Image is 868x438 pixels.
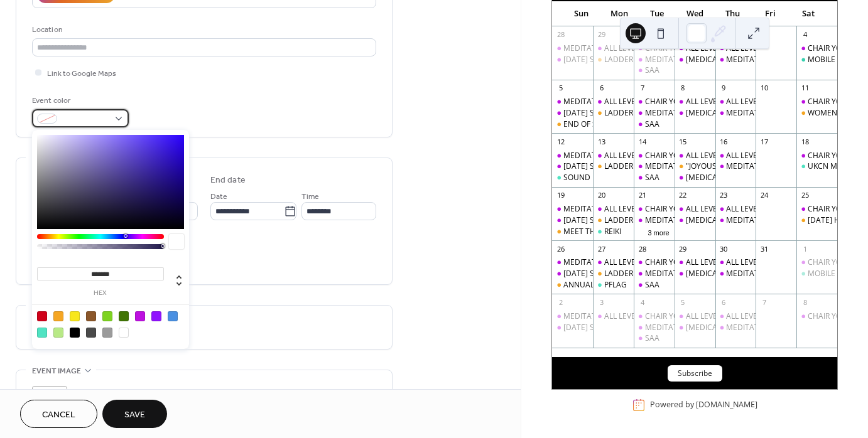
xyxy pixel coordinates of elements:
[645,161,691,172] div: MEDITATION
[151,311,161,321] div: #9013FE
[600,1,637,26] div: Mon
[552,269,593,279] div: SUNDAY SERVICE
[552,227,593,237] div: MEET THE CANDIDATES
[645,119,659,130] div: SAA
[119,328,129,338] div: #FFFFFF
[634,333,675,344] div: SAA
[715,257,756,268] div: ALL LEVELS FLOW YOGA
[796,257,837,268] div: CHAIR YOGA
[800,191,810,200] div: 25
[32,386,67,421] div: ;
[593,151,634,161] div: ALL LEVELS FLOW YOGA
[604,151,688,161] div: ALL LEVELS FLOW YOGA
[604,161,709,172] div: LADDER TO THE LIGHT CLASS
[638,1,676,26] div: Tue
[800,30,810,40] div: 4
[47,67,116,80] span: Link to Google Maps
[796,108,837,119] div: WOMEN'S RETREAT
[796,204,837,215] div: CHAIR YOGA
[70,328,80,338] div: #000000
[563,227,649,237] div: MEET THE CANDIDATES
[645,108,691,119] div: MEDITATION
[556,30,565,40] div: 28
[604,215,709,226] div: LADDER TO THE LIGHT CLASS
[796,269,837,279] div: MOBILE FOOD PANTRY
[726,55,772,65] div: MEDITATION
[637,297,647,307] div: 4
[715,311,756,322] div: ALL LEVELS FLOW YOGA
[726,151,810,161] div: ALL LEVELS FLOW YOGA
[686,55,747,65] div: [MEDICAL_DATA]
[675,323,715,333] div: TAI CHI
[102,400,167,428] button: Save
[675,55,715,65] div: TAI CHI
[32,94,126,107] div: Event color
[634,108,675,119] div: MEDITATION
[759,137,769,146] div: 17
[645,204,690,215] div: CHAIR YOGA
[678,83,688,93] div: 8
[675,161,715,172] div: "JOYOUS LONGEVITY" Lunch & Presentation
[119,311,129,321] div: #417505
[634,257,675,268] div: CHAIR YOGA
[597,137,606,146] div: 13
[593,108,634,119] div: LADDER TO THE LIGHT CLASS
[552,97,593,107] div: MEDITATION
[563,151,609,161] div: MEDITATION
[562,1,600,26] div: Sun
[715,323,756,333] div: MEDITATION
[715,204,756,215] div: ALL LEVELS FLOW YOGA
[563,55,619,65] div: [DATE] SERVICE
[686,257,770,268] div: ALL LEVELS FLOW YOGA
[675,257,715,268] div: ALL LEVELS FLOW YOGA
[676,1,713,26] div: Wed
[678,137,688,146] div: 15
[719,137,729,146] div: 16
[719,297,729,307] div: 6
[715,151,756,161] div: ALL LEVELS FLOW YOGA
[645,269,691,279] div: MEDITATION
[686,311,770,322] div: ALL LEVELS FLOW YOGA
[759,191,769,200] div: 24
[645,65,659,76] div: SAA
[20,400,97,428] button: Cancel
[796,311,837,322] div: CHAIR YOGA
[678,297,688,307] div: 5
[645,280,659,291] div: SAA
[593,55,634,65] div: LADDER TO THE LIGHT CLASS
[678,244,688,254] div: 29
[675,151,715,161] div: ALL LEVELS FLOW YOGA
[597,30,606,40] div: 29
[686,97,770,107] div: ALL LEVELS FLOW YOGA
[634,173,675,183] div: SAA
[686,108,747,119] div: [MEDICAL_DATA]
[634,119,675,130] div: SAA
[645,323,691,333] div: MEDITATION
[593,311,634,322] div: ALL LEVELS FLOW YOGA
[593,215,634,226] div: LADDER TO THE LIGHT CLASS
[552,161,593,172] div: SUNDAY SERVICE
[552,119,593,130] div: END OF SUMMER CELEBRATION
[634,161,675,172] div: MEDITATION
[634,323,675,333] div: MEDITATION
[726,204,810,215] div: ALL LEVELS FLOW YOGA
[556,137,565,146] div: 12
[552,173,593,183] div: SOUND BATH
[726,257,810,268] div: ALL LEVELS FLOW YOGA
[634,215,675,226] div: MEDITATION
[593,227,634,237] div: REIKI
[32,23,374,36] div: Location
[800,297,810,307] div: 8
[715,55,756,65] div: MEDITATION
[800,83,810,93] div: 11
[650,400,757,410] div: Powered by
[789,1,827,26] div: Sat
[552,204,593,215] div: MEDITATION
[759,83,769,93] div: 10
[686,161,838,172] div: "JOYOUS LONGEVITY" Lunch & Presentation
[645,215,691,226] div: MEDITATION
[102,328,112,338] div: #9B9B9B
[751,1,789,26] div: Fri
[759,297,769,307] div: 7
[552,323,593,333] div: SUNDAY SERVICE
